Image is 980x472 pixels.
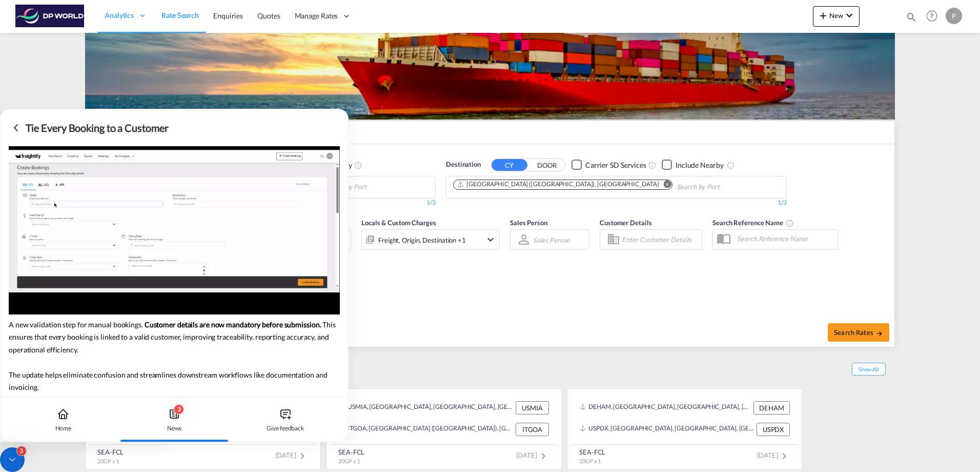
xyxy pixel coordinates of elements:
[580,401,751,415] div: DEHAM, Hamburg, Germany, Western Europe, Europe
[510,219,547,227] span: Sales Person
[457,180,659,189] div: Genova (Genoa), ITGOA
[161,11,199,19] span: Rate Search
[657,180,672,190] button: Remove
[817,9,829,22] md-icon: icon-plus 400-fg
[813,6,860,27] button: icon-plus 400-fgNewicon-chevron-down
[354,161,362,169] md-icon: Unchecked: Ignores neighbouring ports when fetching rates.Checked : Includes neighbouring ports w...
[834,328,883,337] span: Search Rates
[326,388,562,469] recent-search-card: USMIA, [GEOGRAPHIC_DATA], [GEOGRAPHIC_DATA], [GEOGRAPHIC_DATA], [GEOGRAPHIC_DATA], [GEOGRAPHIC_DA...
[567,388,803,469] recent-search-card: DEHAM, [GEOGRAPHIC_DATA], [GEOGRAPHIC_DATA], [GEOGRAPHIC_DATA], [GEOGRAPHIC_DATA] DEHAMUSPDX, [GE...
[946,8,962,24] div: P
[516,451,549,459] span: [DATE]
[323,179,421,195] input: Chips input.
[923,7,946,26] div: Help
[361,229,500,250] div: Freight Origin Destination Factory Stuffingicon-chevron-down
[757,451,790,459] span: [DATE]
[275,451,309,459] span: [DATE]
[817,11,855,19] span: New
[876,330,883,337] md-icon: icon-arrow-right
[86,144,894,347] div: OriginDOOR CY Checkbox No InkUnchecked: Search for CY (Container Yard) services for all selected ...
[446,160,481,170] span: Destination
[338,447,364,457] div: SEA-FCL
[257,11,280,20] span: Quotes
[537,450,549,462] md-icon: icon-chevron-right
[85,1,895,120] img: LCL+%26+FCL+BACKGROUND.png
[676,160,724,170] div: Include Nearby
[97,458,119,464] span: 20GP x 1
[457,180,661,189] div: Press delete to remove this chip.
[529,159,565,171] button: DOOR
[516,423,549,436] div: ITGOA
[648,161,657,169] md-icon: Unchecked: Search for CY (Container Yard) services for all selected carriers.Checked : Search for...
[516,401,549,415] div: USMIA
[843,9,855,22] md-icon: icon-chevron-down
[295,11,338,21] span: Manage Rates
[585,160,646,170] div: Carrier SD Services
[906,11,917,27] div: icon-magnify
[361,219,436,227] span: Locals & Custom Charges
[339,423,513,436] div: ITGOA, Genova (Genoa), Italy, Southern Europe, Europe
[786,219,794,227] md-icon: Your search will be saved by the below given name
[296,450,309,462] md-icon: icon-chevron-right
[757,423,790,436] div: USPDX
[622,232,699,247] input: Enter Customer Details
[923,7,941,25] span: Help
[378,233,466,247] div: Freight Origin Destination Factory Stuffing
[446,199,787,207] div: 1/3
[452,176,778,195] md-chips-wrap: Chips container. Use arrow keys to select chips.
[600,219,651,227] span: Customer Details
[727,161,735,169] md-icon: Unchecked: Ignores neighbouring ports when fetching rates.Checked : Includes neighbouring ports w...
[828,323,889,342] button: Search Ratesicon-arrow-right
[579,447,605,457] div: SEA-FCL
[338,458,360,464] span: 20GP x 1
[484,233,497,246] md-icon: icon-chevron-down
[532,232,571,247] md-select: Sales Person
[753,401,790,415] div: DEHAM
[492,159,527,171] button: CY
[339,401,513,415] div: USMIA, Miami, FL, United States, North America, Americas
[852,363,886,376] span: Show All
[732,231,838,246] input: Search Reference Name
[213,11,243,20] span: Enquiries
[579,458,601,464] span: 20GP x 1
[97,447,124,457] div: SEA-FCL
[105,10,134,21] span: Analytics
[677,179,774,195] input: Chips input.
[712,219,794,227] span: Search Reference Name
[906,11,917,23] md-icon: icon-magnify
[15,5,85,28] img: c08ca190194411f088ed0f3ba295208c.png
[778,450,790,462] md-icon: icon-chevron-right
[580,423,754,436] div: USPDX, Portland, OR, United States, North America, Americas
[662,160,724,170] md-checkbox: Checkbox No Ink
[571,160,646,170] md-checkbox: Checkbox No Ink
